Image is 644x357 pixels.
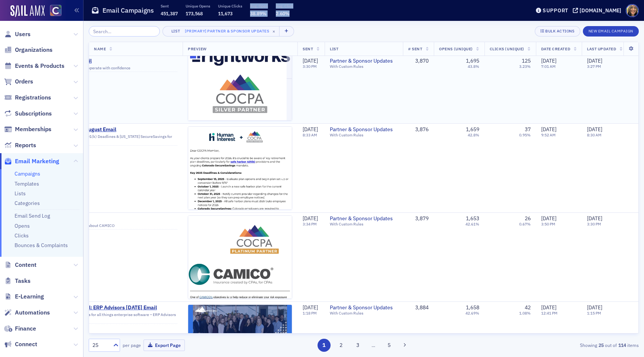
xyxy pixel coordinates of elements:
[188,127,292,353] img: email-preview-2203.jpeg
[15,212,50,219] a: Email Send Log
[525,215,531,222] div: 26
[15,170,40,177] a: Campaigns
[465,311,479,316] div: 42.69%
[31,312,177,324] div: Meet your local sponsors for all things enterprise software – ERP Advisors Group!
[519,222,531,227] div: 0.67%
[31,73,177,78] div: EC-14008509
[626,4,639,17] span: Profile
[525,126,531,133] div: 37
[330,215,398,222] a: Partner & Sponsor Updates
[408,58,429,64] div: 3,870
[583,27,639,34] a: New Email Campaign
[303,215,318,222] span: [DATE]
[15,110,52,118] span: Subscriptions
[161,10,178,16] span: 451,387
[15,62,64,70] span: Events & Products
[15,242,68,249] a: Bounces & Complaints
[525,304,531,311] div: 42
[541,221,555,227] time: 3:50 PM
[4,277,31,285] a: Tasks
[31,58,177,64] a: RightWorks [DATE] Email
[15,277,31,285] span: Tasks
[545,29,574,33] div: Bulk Actions
[303,64,317,69] time: 3:30 PM
[15,94,51,102] span: Registrations
[303,46,313,51] span: Sent
[587,221,601,227] time: 3:30 PM
[597,342,605,348] strong: 25
[519,311,531,316] div: 1.08%
[4,62,64,70] a: Events & Products
[45,5,61,18] a: View Homepage
[4,46,53,54] a: Organizations
[4,340,37,348] a: Connect
[468,133,479,138] div: 42.8%
[15,180,39,187] a: Templates
[303,57,318,64] span: [DATE]
[123,342,141,348] label: per page
[330,46,338,51] span: List
[50,5,61,16] img: SailAMX
[334,339,347,352] button: 2
[368,342,379,348] span: …
[4,309,50,317] a: Automations
[185,29,269,34] div: [Primary] Partner & Sponsor Updates
[4,94,51,102] a: Registrations
[466,126,479,133] div: 1,659
[15,125,51,133] span: Memberships
[4,293,44,301] a: E-Learning
[4,30,31,38] a: Users
[408,126,429,133] div: 3,876
[519,133,531,138] div: 0.95%
[303,126,318,133] span: [DATE]
[383,339,396,352] button: 5
[541,132,556,138] time: 9:52 AM
[31,215,177,222] a: Camico [DATE] Email
[303,304,318,311] span: [DATE]
[330,133,398,138] div: With Custom Rules
[466,58,479,64] div: 1,695
[89,26,160,37] input: Search…
[465,222,479,227] div: 42.61%
[303,221,317,227] time: 3:34 PM
[351,339,364,352] button: 3
[541,126,556,133] span: [DATE]
[15,325,36,333] span: Finance
[15,340,37,348] span: Connect
[31,304,177,311] a: Partner & Sponsor Email: ERP Advisors [DATE] Email
[276,3,293,9] p: Avg. Click
[161,3,178,9] p: Sent
[541,64,556,69] time: 7:01 AM
[15,222,30,229] a: Opens
[580,7,621,14] div: [DOMAIN_NAME]
[573,8,624,13] button: [DOMAIN_NAME]
[330,58,398,64] a: Partner & Sponsor Updates
[587,215,602,222] span: [DATE]
[31,231,177,236] div: EC-14000196
[408,215,429,222] div: 3,879
[303,132,317,138] time: 8:33 AM
[587,57,602,64] span: [DATE]
[218,10,233,16] span: 11,673
[303,310,317,316] time: 1:18 PM
[162,26,280,37] button: List[Primary] Partner & Sponsor Updates×
[15,46,53,54] span: Organizations
[31,223,177,230] div: What policyholders say about CAMICO
[218,3,242,9] p: Unique Clicks
[94,46,106,51] span: Name
[31,325,177,330] div: EC-13994815
[15,78,33,86] span: Orders
[587,132,602,138] time: 8:30 AM
[439,46,473,51] span: Opens (Unique)
[276,10,290,16] span: 2.60%
[15,157,59,165] span: Email Marketing
[15,141,36,149] span: Reports
[15,232,29,239] a: Clicks
[4,157,59,165] a: Email Marketing
[250,3,268,9] p: Avg. Open
[541,304,556,311] span: [DATE]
